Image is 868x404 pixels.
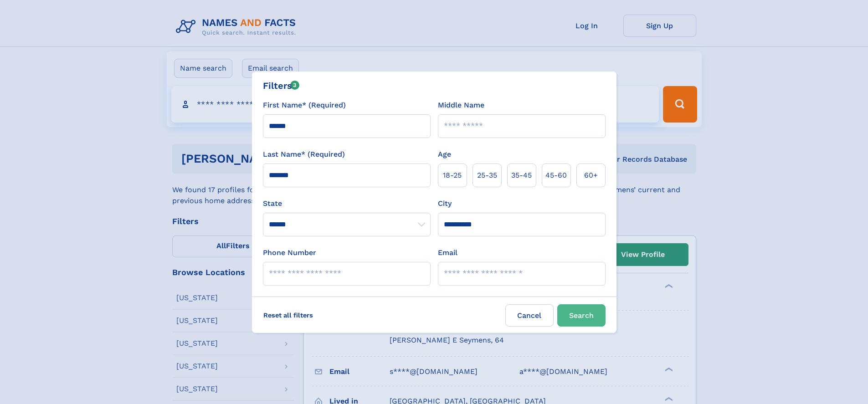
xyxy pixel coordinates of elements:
label: First Name* (Required) [263,100,346,111]
label: State [263,198,431,209]
span: 45‑60 [545,170,567,181]
div: Filters [263,79,300,92]
label: Email [438,247,457,258]
label: Phone Number [263,247,316,258]
span: 25‑35 [477,170,497,181]
label: Last Name* (Required) [263,149,345,160]
label: Cancel [505,304,554,327]
span: 35‑45 [511,170,532,181]
label: Age [438,149,451,160]
label: Middle Name [438,100,484,111]
label: Reset all filters [257,304,319,326]
label: City [438,198,452,209]
button: Search [557,304,606,327]
span: 60+ [584,170,598,181]
span: 18‑25 [443,170,462,181]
